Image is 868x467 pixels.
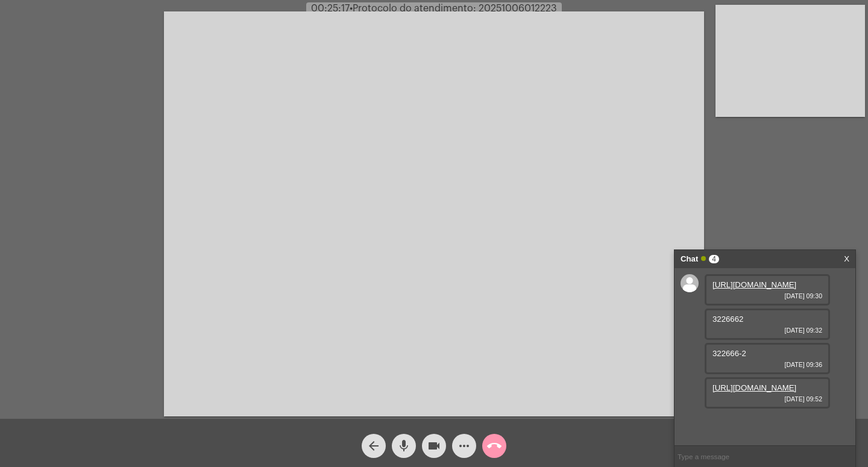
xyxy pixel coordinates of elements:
span: • [350,4,353,13]
span: [DATE] 09:36 [712,361,822,368]
a: X [844,250,849,268]
mat-icon: call_end [487,439,502,453]
span: [DATE] 09:30 [712,292,822,299]
span: 4 [709,255,719,263]
strong: Chat [681,250,698,268]
a: [URL][DOMAIN_NAME] [712,383,796,392]
input: Type a message [675,446,855,467]
mat-icon: more_horiz [457,439,471,453]
span: [DATE] 09:32 [712,327,822,334]
a: [URL][DOMAIN_NAME] [712,280,796,289]
span: Online [701,256,706,261]
mat-icon: videocam [427,439,441,453]
span: 322666-2 [712,349,746,358]
mat-icon: mic [397,439,411,453]
mat-icon: arrow_back [366,439,381,453]
span: Protocolo do atendimento: 20251006012223 [350,4,557,13]
span: [DATE] 09:52 [712,395,822,403]
span: 00:25:17 [311,4,350,13]
span: 3226662 [712,315,743,324]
